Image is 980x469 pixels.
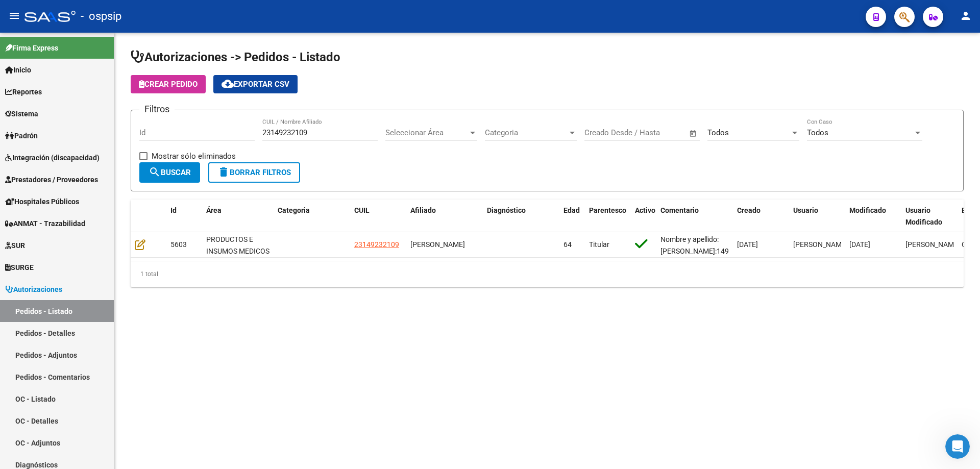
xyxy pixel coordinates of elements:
[206,235,269,255] span: PRODUCTOS E INSUMOS MEDICOS
[793,206,818,214] span: Usuario
[483,200,559,233] datatable-header-cell: Diagnóstico
[8,10,20,22] mat-icon: menu
[5,86,42,97] span: Reportes
[131,50,340,64] span: Autorizaciones -> Pedidos - Listado
[410,206,436,214] span: Afiliado
[350,200,406,233] datatable-header-cell: CUIL
[793,240,848,249] span: [PERSON_NAME]
[81,5,121,28] span: - ospsip
[170,206,177,214] span: Id
[737,206,761,214] span: Creado
[5,64,31,76] span: Inicio
[631,200,656,233] datatable-header-cell: Activo
[845,200,901,233] datatable-header-cell: Modificado
[5,240,25,251] span: SUR
[202,200,274,233] datatable-header-cell: Área
[945,434,970,459] iframe: Intercom live chat
[585,200,631,233] datatable-header-cell: Parentesco
[849,240,870,249] span: [DATE]
[635,128,684,137] input: Fecha fin
[559,200,585,233] datatable-header-cell: Edad
[656,200,733,233] datatable-header-cell: Comentario
[688,128,699,139] button: Open calendar
[385,128,468,137] span: Seleccionar Área
[5,42,58,54] span: Firma Express
[206,206,222,214] span: Área
[354,206,370,214] span: CUIL
[213,75,298,93] button: Exportar CSV
[5,174,98,185] span: Prestadores / Proveedores
[139,102,175,116] h3: Filtros
[222,80,289,89] span: Exportar CSV
[905,240,960,249] span: [PERSON_NAME]
[789,200,845,233] datatable-header-cell: Usuario
[5,108,38,119] span: Sistema
[410,240,465,249] span: [PERSON_NAME]
[737,240,758,249] span: [DATE]
[660,235,749,278] span: Nombre y apellido: [PERSON_NAME]:14923210 Reposición [PERSON_NAME]
[5,196,79,207] span: Hospitales Públicos
[5,284,62,295] span: Autorizaciones
[849,206,886,214] span: Modificado
[222,78,234,90] mat-icon: cloud_download
[131,261,964,287] div: 1 total
[217,166,230,178] mat-icon: delete
[217,168,291,177] span: Borrar Filtros
[960,10,972,22] mat-icon: person
[131,75,206,93] button: Crear Pedido
[354,240,399,249] span: 23149232109
[660,206,699,214] span: Comentario
[139,162,200,183] button: Buscar
[139,80,198,89] span: Crear Pedido
[5,262,34,273] span: SURGE
[5,130,38,141] span: Padrón
[149,168,191,177] span: Buscar
[278,206,310,214] span: Categoria
[563,240,572,249] span: 64
[589,240,609,249] span: Titular
[149,166,161,178] mat-icon: search
[901,200,958,233] datatable-header-cell: Usuario Modificado
[170,240,187,249] span: 5603
[5,152,100,163] span: Integración (discapacidad)
[166,200,202,233] datatable-header-cell: Id
[5,218,85,229] span: ANMAT - Trazabilidad
[905,206,942,226] span: Usuario Modificado
[584,128,626,137] input: Fecha inicio
[274,200,350,233] datatable-header-cell: Categoria
[152,150,236,162] span: Mostrar sólo eliminados
[208,162,300,183] button: Borrar Filtros
[707,128,729,137] span: Todos
[589,206,626,214] span: Parentesco
[733,200,789,233] datatable-header-cell: Creado
[563,206,580,214] span: Edad
[807,128,828,137] span: Todos
[406,200,483,233] datatable-header-cell: Afiliado
[485,128,568,137] span: Categoria
[487,206,526,214] span: Diagnóstico
[635,206,655,214] span: Activo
